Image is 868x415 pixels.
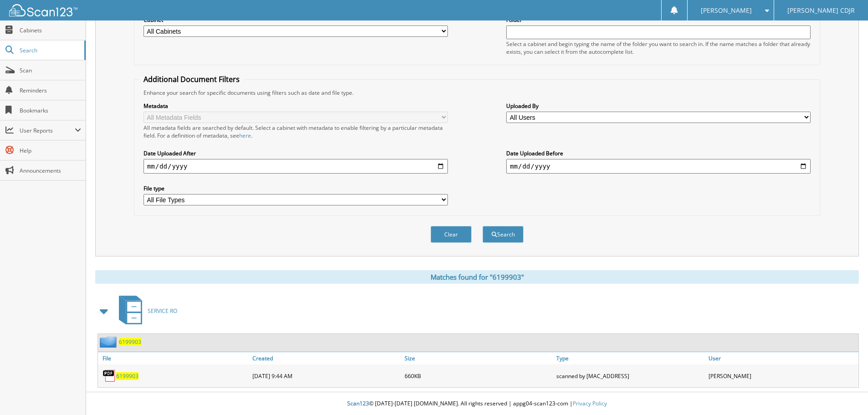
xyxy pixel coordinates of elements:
legend: Additional Document Filters [139,74,244,84]
div: [PERSON_NAME] [706,367,858,385]
span: User Reports [20,127,75,134]
span: Bookmarks [20,107,81,114]
label: Date Uploaded Before [506,149,811,157]
span: SERVICE RO [148,307,177,315]
span: Announcements [20,167,81,174]
span: [PERSON_NAME] [701,8,752,13]
iframe: Chat Widget [822,371,868,415]
span: Search [20,46,80,54]
a: Size [402,352,555,364]
div: Enhance your search for specific documents using filters such as date and file type. [139,89,815,97]
a: Type [554,352,706,364]
div: Matches found for "6199903" [95,270,859,284]
div: All metadata fields are searched by default. Select a cabinet with metadata to enable filtering b... [144,124,448,139]
div: [DATE] 9:44 AM [250,367,402,385]
a: Privacy Policy [573,400,607,407]
label: Metadata [144,102,448,110]
button: Clear [431,226,472,243]
a: 6199903 [119,338,141,346]
span: [PERSON_NAME] CDJR [787,8,855,13]
label: Uploaded By [506,102,811,110]
a: 6199903 [116,372,139,380]
span: Cabinets [20,26,81,34]
img: folder2.png [100,336,119,348]
span: Scan123 [347,400,369,407]
a: SERVICE RO [113,293,177,329]
div: © [DATE]-[DATE] [DOMAIN_NAME]. All rights reserved | appg04-scan123-com | [86,393,868,415]
div: Select a cabinet and begin typing the name of the folder you want to search in. If the name match... [506,40,811,56]
label: Date Uploaded After [144,149,448,157]
input: start [144,159,448,174]
span: Reminders [20,87,81,94]
img: PDF.png [103,369,116,383]
span: Scan [20,67,81,74]
div: scanned by [MAC_ADDRESS] [554,367,706,385]
a: Created [250,352,402,364]
input: end [506,159,811,174]
div: 660KB [402,367,555,385]
button: Search [483,226,524,243]
label: File type [144,184,448,192]
a: here [239,132,251,139]
span: Help [20,147,81,154]
a: File [98,352,250,364]
img: scan123-logo-white.svg [9,4,77,16]
a: User [706,352,858,364]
